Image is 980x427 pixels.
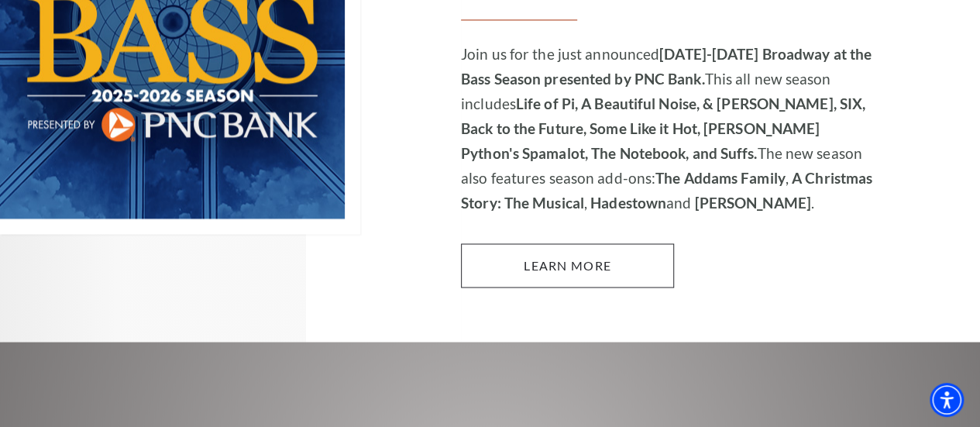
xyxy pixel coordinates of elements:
div: Accessibility Menu [930,383,964,417]
a: Learn More 2025-2026 Broadway at the Bass Season presented by PNC Bank [461,243,674,287]
strong: A Christmas Story: The Musical [461,169,872,212]
strong: [PERSON_NAME] [694,194,810,212]
strong: The Addams Family [655,169,786,187]
p: Join us for the just announced This all new season includes The new season also features season a... [461,42,879,215]
strong: Life of Pi, A Beautiful Noise, & [PERSON_NAME], SIX, Back to the Future, Some Like it Hot, [PERSO... [461,95,865,162]
strong: [DATE]-[DATE] Broadway at the Bass Season presented by PNC Bank. [461,45,872,88]
strong: Hadestown [590,194,666,212]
